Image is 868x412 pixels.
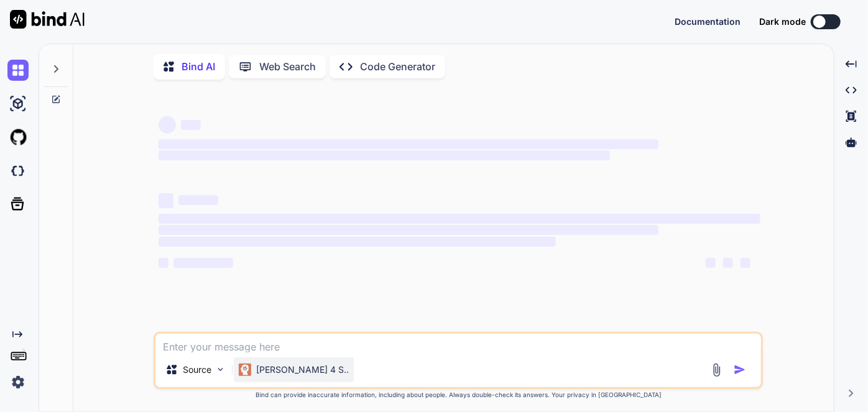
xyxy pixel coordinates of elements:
span: ‌ [159,258,169,268]
p: Source [183,364,211,376]
img: ai-studio [7,93,29,114]
span: Documentation [675,16,741,27]
img: Claude 4 Sonnet [239,364,251,376]
img: githubLight [7,127,29,148]
button: Documentation [675,17,741,27]
span: ‌ [173,258,233,268]
span: ‌ [159,225,658,235]
span: ‌ [159,193,173,208]
img: darkCloudIdeIcon [7,160,29,181]
img: settings [7,372,29,393]
span: ‌ [178,195,218,205]
span: Dark mode [759,16,806,28]
span: ‌ [159,237,556,247]
img: icon [734,364,746,376]
span: ‌ [159,214,760,224]
p: Code Generator [360,61,435,72]
p: Web Search [259,61,316,72]
span: ‌ [741,258,750,268]
p: Bind AI [182,61,215,72]
span: ‌ [706,258,716,268]
img: chat [7,60,29,81]
p: [PERSON_NAME] 4 S.. [256,364,349,376]
p: Bind can provide inaccurate information, including about people. Always double-check its answers.... [154,391,763,399]
img: Pick Models [215,364,226,375]
img: attachment [709,363,724,377]
img: Bind AI [10,10,85,29]
span: ‌ [159,116,176,134]
span: ‌ [723,258,733,268]
span: ‌ [181,120,201,130]
span: ‌ [159,150,610,160]
span: ‌ [159,139,658,149]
